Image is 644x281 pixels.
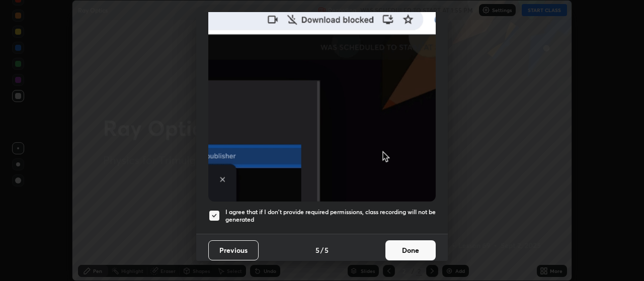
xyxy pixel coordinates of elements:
[315,245,319,255] h4: 5
[385,240,436,260] button: Done
[325,245,329,255] h4: 5
[320,245,324,255] h4: /
[225,208,436,224] h5: I agree that if I don't provide required permissions, class recording will not be generated
[208,240,259,260] button: Previous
